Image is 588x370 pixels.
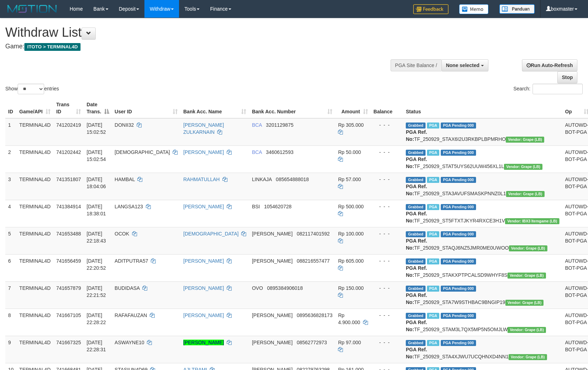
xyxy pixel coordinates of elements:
span: [DEMOGRAPHIC_DATA] [115,149,170,155]
span: 741384914 [56,204,81,209]
span: Vendor URL: https://dashboard.q2checkout.com/secure [506,137,544,143]
th: ID [5,98,17,118]
span: Marked by boxmaster [427,231,439,237]
th: Trans ID: activate to sort column ascending [53,98,84,118]
span: Vendor URL: https://dashboard.q2checkout.com/secure [504,164,542,170]
td: TERMINAL4D [17,309,54,336]
label: Search: [513,84,583,94]
span: Vendor URL: https://dashboard.q2checkout.com/secure [507,273,546,279]
span: RAFAFAUZAN [115,312,147,318]
td: TF_250929_STA4XJWU7UCQHNXD4NN1 [403,336,562,363]
span: Rp 100.000 [338,231,363,237]
td: TF_250929_STA3AVUFSMASKPNNZ0L1 [403,173,562,200]
div: PGA Site Balance / [391,59,441,71]
span: HAMBAL [115,177,135,182]
a: [PERSON_NAME] [183,340,224,345]
th: Bank Acc. Number: activate to sort column ascending [249,98,335,118]
span: Grabbed [406,177,426,183]
span: ITOTO > TERMINAL4D [24,43,81,51]
a: [PERSON_NAME] [183,285,224,291]
span: Rp 50.000 [338,149,361,155]
span: PGA Pending [441,231,476,237]
span: Copy 3460612593 to clipboard [266,149,293,155]
td: TERMINAL4D [17,173,54,200]
td: TF_250929_STAM3L7QX5MP5N5OMJLW [403,309,562,336]
span: Grabbed [406,286,426,292]
td: TERMINAL4D [17,281,54,309]
div: - - - [374,176,400,183]
td: TERMINAL4D [17,336,54,363]
th: Date Trans.: activate to sort column descending [84,98,112,118]
span: Vendor URL: https://dashboard.q2checkout.com/secure [505,218,559,224]
span: 741656459 [56,258,81,264]
span: PGA Pending [441,150,476,156]
span: LANGSA123 [115,204,143,209]
select: Showentries [18,84,44,94]
span: Marked by boxpeb [427,177,439,183]
span: Grabbed [406,123,426,129]
span: Grabbed [406,150,426,156]
span: 741653488 [56,231,81,237]
span: BCA [252,122,262,128]
td: TERMINAL4D [17,254,54,281]
div: - - - [374,339,400,346]
td: TF_250929_STAT5UYS62UUW456XL1L [403,145,562,173]
a: Run Auto-Refresh [522,59,577,71]
td: TERMINAL4D [17,227,54,254]
span: Vendor URL: https://dashboard.q2checkout.com/secure [507,327,546,333]
td: 1 [5,118,17,146]
span: [PERSON_NAME] [252,258,292,264]
span: [DATE] 22:28:31 [87,340,106,352]
img: Feedback.jpg [413,4,449,14]
div: - - - [374,149,400,156]
span: PGA Pending [441,313,476,319]
h1: Withdraw List [5,25,385,40]
span: [DATE] 22:20:52 [87,258,106,271]
td: TERMINAL4D [17,145,54,173]
span: [DATE] 22:21:52 [87,285,106,298]
td: 7 [5,281,17,309]
img: MOTION_logo.png [5,4,59,14]
span: Copy 0895384906018 to clipboard [267,285,303,291]
span: 741667105 [56,312,81,318]
span: Vendor URL: https://dashboard.q2checkout.com/secure [506,191,545,197]
td: 2 [5,145,17,173]
span: None selected [446,62,480,68]
span: Vendor URL: https://dashboard.q2checkout.com/secure [505,300,544,306]
span: [DATE] 18:38:01 [87,204,106,216]
span: [DATE] 22:18:43 [87,231,106,244]
b: PGA Ref. No: [406,211,427,223]
span: OVO [252,285,263,291]
span: Copy 082117401592 to clipboard [297,231,329,237]
td: 6 [5,254,17,281]
span: [DATE] 15:02:52 [87,122,106,135]
span: Marked by boxmaster [427,340,439,346]
span: Rp 500.000 [338,204,363,209]
td: TF_250929_ST5FTXTJKYR4RXCE3H1V [403,200,562,227]
span: 741667325 [56,340,81,345]
span: LINKAJA [252,177,272,182]
b: PGA Ref. No: [406,156,427,169]
span: Grabbed [406,313,426,319]
span: BUDIDASA [115,285,140,291]
b: PGA Ref. No: [406,292,427,305]
span: ADITPUTRA57 [115,258,148,264]
div: - - - [374,312,400,319]
span: Marked by boxpeb [427,204,439,210]
th: Balance [371,98,403,118]
a: [DEMOGRAPHIC_DATA] [183,231,239,237]
div: - - - [374,257,400,264]
span: Vendor URL: https://dashboard.q2checkout.com/secure [509,354,547,360]
span: [PERSON_NAME] [252,231,292,237]
b: PGA Ref. No: [406,184,427,196]
h4: Game: [5,43,385,50]
a: [PERSON_NAME] ZULKARNAIN [183,122,224,135]
b: PGA Ref. No: [406,320,427,332]
b: PGA Ref. No: [406,238,427,251]
span: PGA Pending [441,258,476,264]
img: panduan.png [499,4,535,14]
span: 741657879 [56,285,81,291]
span: Copy 08562772973 to clipboard [297,340,327,345]
span: Copy 0895636828173 to clipboard [297,312,332,318]
span: Rp 150.000 [338,285,363,291]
